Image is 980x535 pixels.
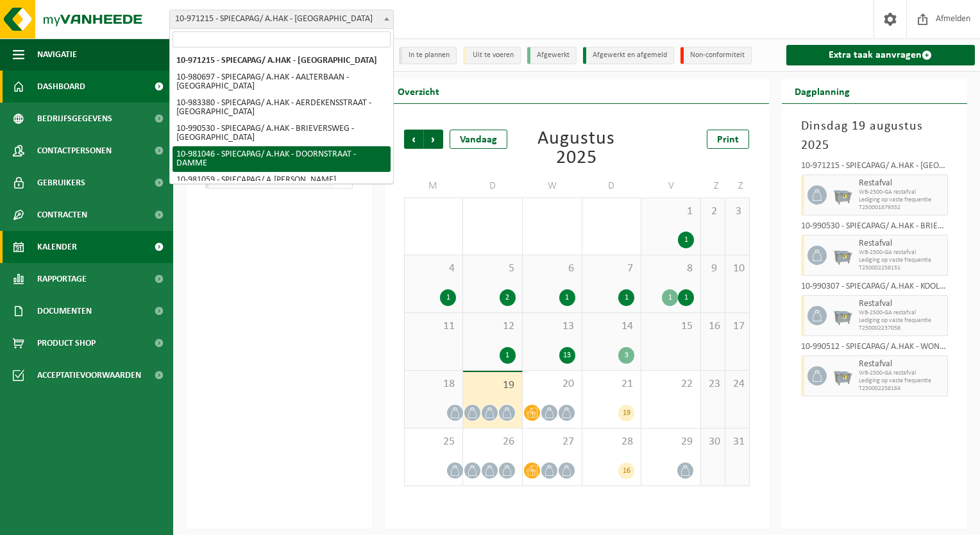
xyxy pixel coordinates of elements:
[707,377,718,391] span: 23
[589,319,635,334] span: 14
[463,174,523,198] td: D
[37,199,87,231] span: Contracten
[589,435,635,449] span: 28
[169,10,394,29] span: 10-971215 - SPIECAPAG/ A.HAK - BRUGGE
[678,232,694,248] div: 1
[786,45,976,65] a: Extra taak aanvragen
[859,359,945,369] span: Restafval
[173,121,391,146] li: 10-990530 - SPIECAPAG/ A.HAK - BRIEVERSWEG - [GEOGRAPHIC_DATA]
[648,377,694,391] span: 22
[469,319,516,334] span: 12
[859,196,945,204] span: Lediging op vaste frequentie
[648,205,694,219] span: 1
[618,405,634,421] div: 19
[732,377,743,391] span: 24
[707,319,718,334] span: 16
[173,95,391,121] li: 10-983380 - SPIECAPAG/ A.HAK - AERDEKENSSTRAAT - [GEOGRAPHIC_DATA]
[782,78,863,103] h2: Dagplanning
[411,262,457,276] span: 4
[527,47,577,64] li: Afgewerkt
[170,10,393,28] span: 10-971215 - SPIECAPAG/ A.HAK - BRUGGE
[399,47,457,64] li: In te plannen
[37,71,85,103] span: Dashboard
[801,117,949,155] h3: Dinsdag 19 augustus 2025
[618,347,634,364] div: 3
[559,289,575,306] div: 1
[833,306,852,325] img: WB-2500-GAL-GY-01
[520,130,632,168] div: Augustus 2025
[589,377,635,391] span: 21
[37,295,92,327] span: Documenten
[583,47,674,64] li: Afgewerkt en afgemeld
[582,174,642,198] td: D
[732,319,743,334] span: 17
[173,69,391,95] li: 10-980697 - SPIECAPAG/ A.HAK - AALTERBAAN - [GEOGRAPHIC_DATA]
[732,205,743,219] span: 3
[859,385,945,393] span: T250002258164
[529,262,575,276] span: 6
[411,377,457,391] span: 18
[529,377,575,391] span: 20
[463,47,521,64] li: Uit te voeren
[859,257,945,264] span: Lediging op vaste frequentie
[801,162,949,174] div: 10-971215 - SPIECAPAG/ A.HAK - [GEOGRAPHIC_DATA]
[589,262,635,276] span: 7
[450,130,507,149] div: Vandaag
[37,135,112,167] span: Contactpersonen
[424,130,443,149] span: Volgende
[618,289,634,306] div: 1
[404,174,464,198] td: M
[523,174,582,198] td: W
[411,435,457,449] span: 25
[641,174,701,198] td: V
[859,239,945,249] span: Restafval
[469,435,516,449] span: 26
[859,189,945,196] span: WB-2500-GA restafval
[833,185,852,205] img: WB-2500-GAL-GY-01
[707,205,718,219] span: 2
[859,299,945,309] span: Restafval
[648,319,694,334] span: 15
[37,38,77,71] span: Navigatie
[859,178,945,189] span: Restafval
[469,378,516,393] span: 19
[859,204,945,212] span: T250001679352
[732,262,743,276] span: 10
[37,327,96,359] span: Product Shop
[732,435,743,449] span: 31
[469,262,516,276] span: 5
[500,347,516,364] div: 1
[173,172,391,189] li: 10-981059 - SPIECAPAG/ A.[PERSON_NAME]
[801,282,949,295] div: 10-990307 - SPIECAPAG/ A.HAK - KOOLKERKESTEENWEG - OOSTKERKE
[529,435,575,449] span: 27
[173,53,391,69] li: 10-971215 - SPIECAPAG/ A.HAK - [GEOGRAPHIC_DATA]
[833,246,852,265] img: WB-2500-GAL-GY-01
[37,231,77,263] span: Kalender
[618,463,634,479] div: 16
[859,309,945,317] span: WB-2500-GA restafval
[37,263,87,295] span: Rapportage
[859,249,945,257] span: WB-2500-GA restafval
[411,319,457,334] span: 11
[37,359,141,391] span: Acceptatievoorwaarden
[859,377,945,385] span: Lediging op vaste frequentie
[529,319,575,334] span: 13
[701,174,725,198] td: Z
[662,289,678,306] div: 1
[707,262,718,276] span: 9
[404,130,423,149] span: Vorige
[717,135,739,145] span: Print
[37,103,112,135] span: Bedrijfsgegevens
[678,289,694,306] div: 1
[385,78,452,103] h2: Overzicht
[648,435,694,449] span: 29
[707,130,749,149] a: Print
[37,167,85,199] span: Gebruikers
[500,289,516,306] div: 2
[680,47,752,64] li: Non-conformiteit
[648,262,694,276] span: 8
[725,174,750,198] td: Z
[801,222,949,235] div: 10-990530 - SPIECAPAG/ A.HAK - BRIEVERSWEG - [GEOGRAPHIC_DATA]
[440,289,456,306] div: 1
[859,325,945,332] span: T250002237058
